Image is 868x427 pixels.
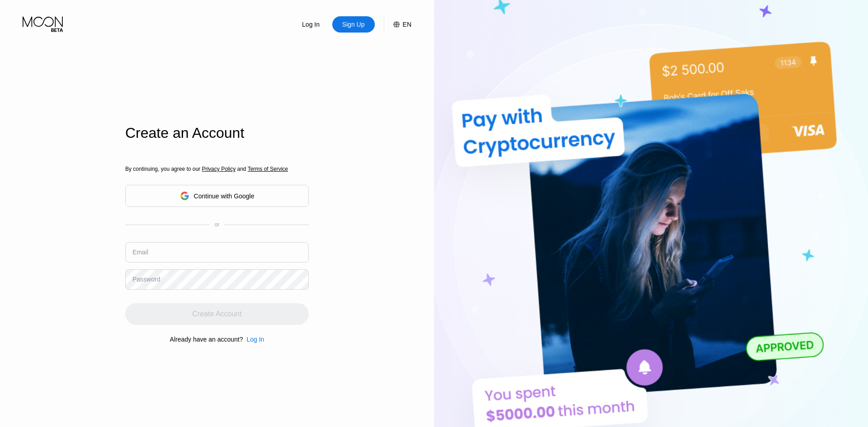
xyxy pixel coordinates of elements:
span: Privacy Policy [202,166,236,172]
div: By continuing, you agree to our [125,166,309,172]
div: Log In [243,336,264,343]
div: Log In [290,16,332,33]
div: EN [403,21,411,28]
div: Password [132,276,160,283]
div: Sign Up [341,20,366,29]
div: EN [384,16,411,33]
div: Already have an account? [170,336,243,343]
div: Create an Account [125,125,309,141]
div: Log In [246,336,264,343]
div: Continue with Google [194,192,255,200]
div: Continue with Google [125,185,309,207]
div: or [215,221,220,228]
div: Sign Up [332,16,375,33]
span: and [236,166,248,172]
div: Email [132,249,148,256]
div: Log In [301,20,321,29]
span: Terms of Service [248,166,288,172]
